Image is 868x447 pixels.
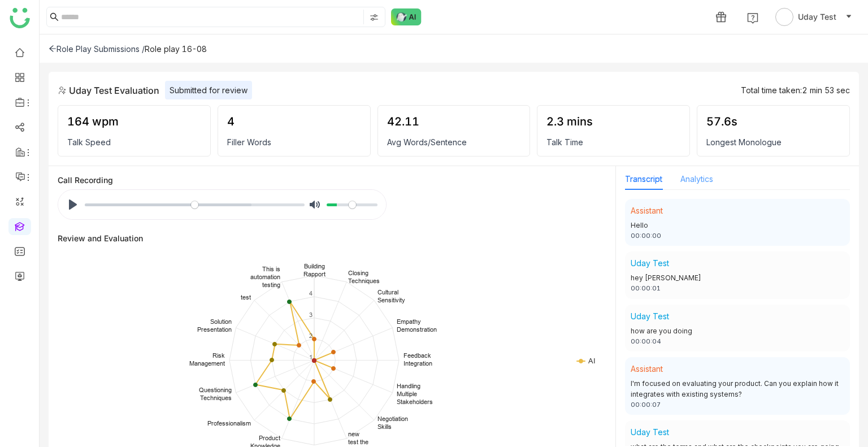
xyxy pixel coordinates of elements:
[370,13,379,22] img: search-type.svg
[631,427,669,437] span: Uday Test
[58,233,143,243] div: Review and Evaluation
[802,85,850,95] span: 2 min 53 sec
[199,386,232,402] text: Questioning Techniques
[327,199,377,210] input: Volume
[747,12,758,24] img: help.svg
[775,8,793,26] img: avatar
[631,231,844,241] div: 00:00:00
[403,351,432,367] text: Feedback Integration
[631,326,844,337] div: how are you doing
[631,311,669,321] span: Uday Test
[706,115,840,128] div: 57.6s
[250,265,280,289] text: This is automation testing
[631,379,844,400] div: I'm focused on evaluating your product. Can you explain how it integrates with existing systems?
[241,293,251,301] text: test
[10,8,30,28] img: logo
[391,8,422,25] img: ask-buddy-normal.svg
[49,44,145,54] div: Role Play Submissions /
[165,81,252,99] div: Submitted for review
[58,86,67,95] img: role-play.svg
[348,269,380,285] text: Closing Techniques
[631,284,844,293] div: 00:00:01
[631,337,844,346] div: 00:00:04
[588,356,596,365] text: AI
[377,415,408,431] text: Negotiation Skills
[387,115,521,128] div: 42.11
[67,137,201,147] div: Talk Speed
[309,289,313,297] text: 4
[227,137,361,147] div: Filler Words
[197,318,232,333] text: Solution Presentation
[631,258,669,268] span: Uday Test
[58,175,606,185] div: Call Recording
[189,351,225,367] text: Risk Management
[546,115,680,128] div: 2.3 mins
[309,332,313,340] text: 2
[309,353,313,361] text: 1
[631,400,844,410] div: 00:00:07
[631,364,663,374] span: Assistant
[546,137,680,147] div: Talk Time
[706,137,840,147] div: Longest Monologue
[631,220,844,231] div: Hello
[387,137,521,147] div: Avg Words/Sentence
[377,288,405,304] text: Cultural Sensitivity
[227,115,361,128] div: 4
[309,311,313,319] text: 3
[625,173,662,185] button: Transcript
[631,273,844,284] div: hey [PERSON_NAME]
[397,318,437,333] text: Empathy Demonstration
[631,206,663,215] span: Assistant
[741,85,850,95] div: Total time taken:
[397,382,433,406] text: Handling Multiple Stakeholders
[58,84,159,97] div: Uday Test Evaluation
[145,44,207,54] div: Role play 16-08
[207,419,251,427] text: Professionalism
[85,199,305,210] input: Seek
[67,115,201,128] div: 164 wpm
[303,262,325,278] text: Building Rapport
[64,196,82,214] button: Play
[680,173,713,185] button: Analytics
[773,8,854,26] button: Uday Test
[798,11,836,23] span: Uday Test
